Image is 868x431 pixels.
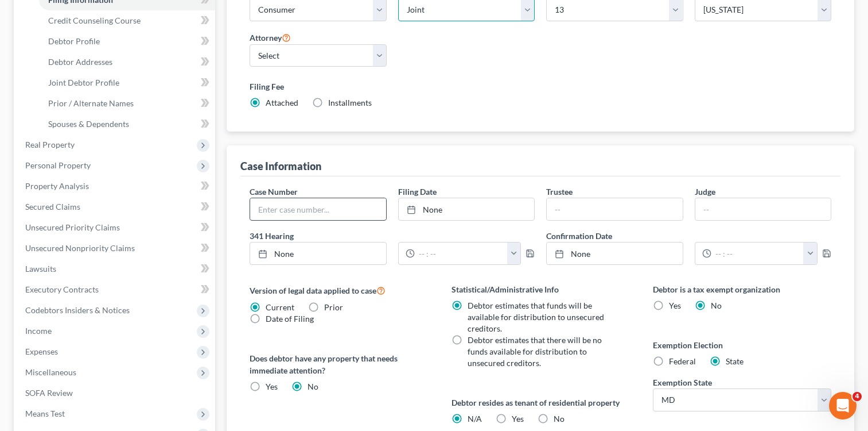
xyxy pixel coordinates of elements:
span: Unsecured Nonpriority Claims [25,243,135,253]
span: Unsecured Priority Claims [25,222,120,232]
span: Installments [328,98,372,107]
label: Does debtor have any property that needs immediate attention? [250,352,428,376]
span: Lawsuits [25,264,56,274]
label: 341 Hearing [244,230,540,242]
label: Judge [695,186,715,198]
span: Debtor estimates that there will be no funds available for distribution to unsecured creditors. [468,335,602,368]
input: -- : -- [415,243,508,264]
a: Secured Claims [16,197,215,217]
input: -- [547,198,682,220]
span: Miscellaneous [25,367,76,377]
a: None [250,243,386,264]
label: Version of legal data applied to case [250,283,428,297]
label: Exemption Election [653,339,831,351]
span: Prior [324,302,343,312]
span: Credit Counseling Course [48,16,141,25]
span: State [726,356,744,366]
input: Enter case number... [250,198,386,220]
a: Executory Contracts [16,279,215,300]
span: Debtor estimates that funds will be available for distribution to unsecured creditors. [468,301,604,333]
span: Prior / Alternate Names [48,98,134,108]
span: Income [25,326,52,336]
a: Unsecured Nonpriority Claims [16,238,215,259]
span: Yes [266,382,278,391]
span: Spouses & Dependents [48,119,129,129]
a: Debtor Addresses [39,52,215,72]
a: Spouses & Dependents [39,114,215,134]
input: -- : -- [711,243,804,264]
label: Debtor resides as tenant of residential property [451,397,630,409]
span: Means Test [25,409,65,418]
a: SOFA Review [16,383,215,403]
label: Attorney [250,30,291,44]
iframe: Intercom live chat [829,392,857,420]
a: Prior / Alternate Names [39,93,215,114]
span: SOFA Review [25,388,73,398]
label: Exemption State [653,376,712,388]
a: Debtor Profile [39,31,215,52]
label: Statistical/Administrative Info [451,283,630,295]
a: None [399,198,534,220]
span: Personal Property [25,160,91,170]
label: Debtor is a tax exempt organization [653,283,831,295]
span: Joint Debtor Profile [48,78,119,87]
span: Yes [512,414,524,424]
span: Executory Contracts [25,284,99,294]
label: Trustee [546,186,573,198]
a: Joint Debtor Profile [39,72,215,93]
span: Yes [669,301,681,310]
span: 4 [853,392,862,401]
label: Confirmation Date [540,230,837,242]
span: No [711,301,722,310]
a: Lawsuits [16,259,215,279]
span: N/A [468,414,482,424]
a: Property Analysis [16,176,215,197]
span: No [308,382,318,391]
span: Attached [266,98,298,107]
input: -- [695,198,831,220]
span: Federal [669,356,696,366]
span: No [554,414,565,424]
span: Current [266,302,294,312]
span: Real Property [25,140,75,149]
label: Case Number [250,186,298,198]
label: Filing Date [398,186,437,198]
span: Debtor Profile [48,36,100,46]
label: Filing Fee [250,80,831,93]
span: Codebtors Insiders & Notices [25,305,130,315]
span: Date of Filing [266,314,314,324]
span: Expenses [25,347,58,356]
a: Unsecured Priority Claims [16,217,215,238]
span: Secured Claims [25,202,80,211]
a: Credit Counseling Course [39,10,215,31]
span: Debtor Addresses [48,57,112,67]
div: Case Information [240,159,321,173]
a: None [547,243,682,264]
span: Property Analysis [25,181,89,191]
